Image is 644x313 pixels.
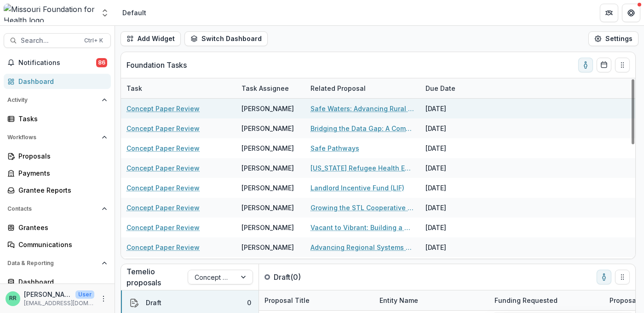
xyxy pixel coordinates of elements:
[241,124,294,133] div: [PERSON_NAME]
[18,240,103,249] div: Communications
[4,130,111,145] button: Open Workflows
[24,299,94,307] p: [EMAIL_ADDRESS][DOMAIN_NAME]
[18,114,103,124] div: Tasks
[305,83,371,93] div: Related Proposal
[622,4,640,22] button: Get Help
[7,260,98,266] span: Data & Reporting
[98,4,111,22] button: Open entity switcher
[420,198,489,218] div: [DATE]
[241,143,294,153] div: [PERSON_NAME]
[420,257,489,277] div: [DATE]
[310,124,414,133] a: Bridging the Data Gap: A Community-Led Toolkit for Immigrant Health Equity
[489,295,563,305] div: Funding Requested
[578,58,593,72] button: toggle-assigned-to-me
[597,58,611,72] button: Calendar
[310,163,414,173] a: [US_STATE] Refugee Health Equity Project: Community-Driven Solutions for Sustainable Systems Change
[247,298,251,307] div: 0
[7,134,98,141] span: Workflows
[310,104,414,113] a: Safe Waters: Advancing Rural Health Equity through Water Safety Access
[420,138,489,158] div: [DATE]
[241,223,294,232] div: [PERSON_NAME]
[126,183,200,193] a: Concept Paper Review
[126,104,200,113] a: Concept Paper Review
[126,242,200,252] a: Concept Paper Review
[4,74,111,89] a: Dashboard
[7,97,98,103] span: Activity
[420,158,489,178] div: [DATE]
[121,83,148,93] div: Task
[82,35,105,46] div: Ctrl + K
[126,223,200,232] a: Concept Paper Review
[4,201,111,216] button: Open Contacts
[18,185,103,195] div: Grantee Reports
[310,143,359,153] a: Safe Pathways
[615,270,630,284] button: Drag
[4,165,111,181] a: Payments
[4,183,111,198] a: Grantee Reports
[241,242,294,252] div: [PERSON_NAME]
[236,83,294,93] div: Task Assignee
[18,77,103,86] div: Dashboard
[274,272,343,283] p: Draft ( 0 )
[615,58,630,72] button: Drag
[241,203,294,213] div: [PERSON_NAME]
[121,78,236,98] div: Task
[420,99,489,118] div: [DATE]
[126,266,188,288] p: Temelio proposals
[4,148,111,164] a: Proposals
[7,206,98,212] span: Contacts
[4,4,95,22] img: Missouri Foundation for Health logo
[24,289,72,299] p: [PERSON_NAME]
[184,31,268,46] button: Switch Dashboard
[374,295,424,305] div: Entity Name
[4,33,111,48] button: Search...
[9,295,17,301] div: Rachel Rimmerman
[305,78,420,98] div: Related Proposal
[310,223,414,232] a: Vacant to Vibrant: Building a Collaborative and Equitable System to Transform St. Louis Neighborh...
[18,59,96,67] span: Notifications
[21,37,79,45] span: Search...
[310,242,414,252] a: Advancing Regional Systems Transformation to End Homelessness in the [GEOGRAPHIC_DATA]
[75,290,94,299] p: User
[489,290,604,310] div: Funding Requested
[241,183,294,193] div: [PERSON_NAME]
[310,203,414,213] a: Growing the STL Cooperative Ecosystem
[122,8,146,18] div: Default
[96,58,107,67] span: 86
[236,78,305,98] div: Task Assignee
[259,290,374,310] div: Proposal Title
[126,124,200,133] a: Concept Paper Review
[597,270,611,284] button: toggle-assigned-to-me
[420,83,461,93] div: Due Date
[420,78,489,98] div: Due Date
[241,163,294,173] div: [PERSON_NAME]
[241,104,294,113] div: [PERSON_NAME]
[119,6,150,19] nav: breadcrumb
[146,298,161,307] div: Draft
[420,118,489,138] div: [DATE]
[4,237,111,252] a: Communications
[121,31,181,46] button: Add Widget
[126,163,200,173] a: Concept Paper Review
[18,277,103,287] div: Dashboard
[126,203,200,213] a: Concept Paper Review
[4,256,111,271] button: Open Data & Reporting
[4,111,111,126] a: Tasks
[420,218,489,237] div: [DATE]
[4,55,111,70] button: Notifications86
[18,151,103,161] div: Proposals
[18,223,103,232] div: Grantees
[18,168,103,178] div: Payments
[588,31,638,46] button: Settings
[310,183,404,193] a: Landlord Incentive Fund (LIF)
[126,143,200,153] a: Concept Paper Review
[600,4,618,22] button: Partners
[374,290,489,310] div: Entity Name
[259,295,315,305] div: Proposal Title
[4,93,111,107] button: Open Activity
